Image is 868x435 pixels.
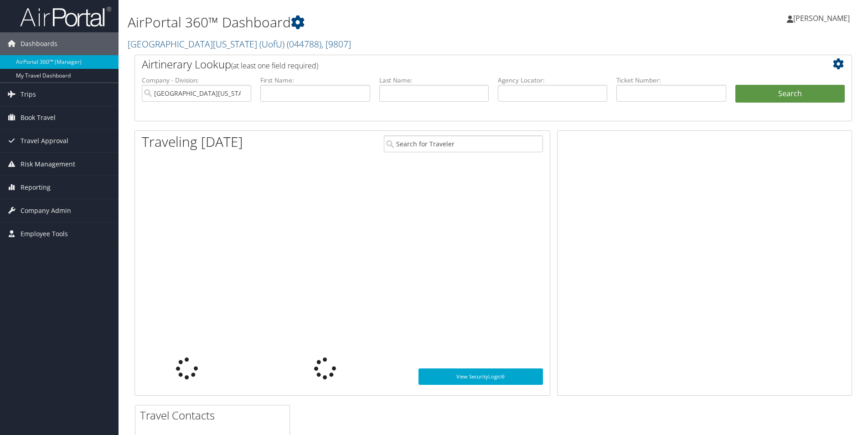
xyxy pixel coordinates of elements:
[142,132,243,151] h1: Traveling [DATE]
[21,153,75,176] span: Risk Management
[418,368,543,385] a: View SecurityLogic®
[793,13,850,23] span: [PERSON_NAME]
[379,76,489,85] label: Last Name:
[260,76,370,85] label: First Name:
[140,408,289,423] h2: Travel Contacts
[142,57,785,72] h2: Airtinerary Lookup
[128,38,351,50] a: [GEOGRAPHIC_DATA][US_STATE] (UofU)
[21,223,68,245] span: Employee Tools
[21,83,36,106] span: Trips
[142,76,251,85] label: Company - Division:
[321,38,351,50] span: , [ 9807 ]
[21,129,68,152] span: Travel Approval
[231,61,318,71] span: (at least one field required)
[128,13,615,32] h1: AirPortal 360™ Dashboard
[287,38,321,50] span: ( 044788 )
[20,6,111,27] img: airportal-logo.png
[735,85,845,103] button: Search
[787,5,859,32] a: [PERSON_NAME]
[616,76,726,85] label: Ticket Number:
[21,176,51,199] span: Reporting
[498,76,607,85] label: Agency Locator:
[21,32,57,55] span: Dashboards
[21,199,71,222] span: Company Admin
[384,135,543,152] input: Search for Traveler
[21,106,56,129] span: Book Travel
